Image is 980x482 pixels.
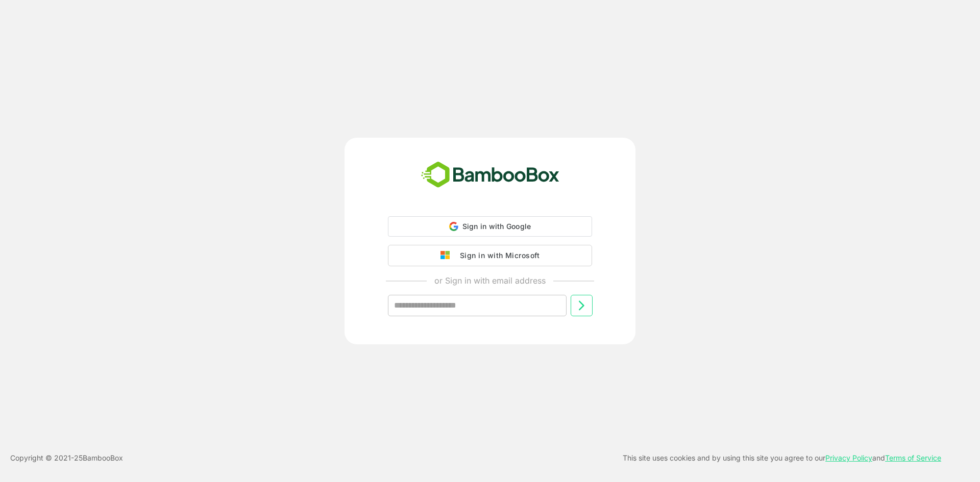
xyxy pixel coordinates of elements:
span: Sign in with Google [462,222,531,231]
a: Terms of Service [885,453,941,462]
img: google [440,251,455,260]
button: Sign in with Microsoft [388,245,592,266]
p: This site uses cookies and by using this site you agree to our and [623,452,941,464]
img: bamboobox [415,158,565,192]
a: Privacy Policy [825,453,872,462]
p: Copyright © 2021- 25 BambooBox [10,452,123,464]
p: or Sign in with email address [434,274,546,287]
div: Sign in with Microsoft [455,249,540,262]
div: Sign in with Google [388,216,592,237]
